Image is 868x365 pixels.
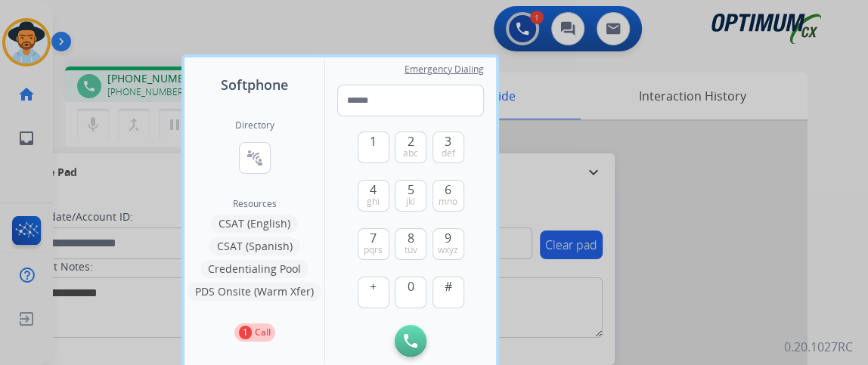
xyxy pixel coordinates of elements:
span: abc [403,147,418,159]
span: 5 [408,181,414,199]
span: wxyz [438,244,458,256]
button: 3def [432,131,464,163]
button: CSAT (Spanish) [209,237,300,255]
span: Softphone [221,74,288,95]
span: + [370,277,377,295]
mat-icon: connect_without_contact [246,149,264,167]
button: 9wxyz [432,228,464,260]
span: # [445,277,452,295]
span: 4 [370,181,377,199]
span: mno [439,196,457,208]
span: Resources [233,198,277,210]
button: 0 [395,277,426,308]
span: 2 [408,132,414,150]
button: 6mno [432,180,464,212]
button: + [358,277,389,308]
span: tuv [405,244,417,256]
button: 8tuv [395,228,426,260]
span: 7 [370,229,377,247]
span: 1 [370,132,377,150]
button: 7pqrs [358,228,389,260]
button: PDS Onsite (Warm Xfer) [188,283,321,301]
span: 0 [408,277,414,295]
span: def [442,147,455,159]
img: call-button [404,334,417,348]
span: 9 [445,229,451,247]
p: 1 [239,326,252,339]
span: pqrs [364,244,383,256]
p: 0.20.1027RC [784,338,853,356]
p: Call [255,326,271,339]
button: # [432,277,464,308]
button: 2abc [395,131,426,163]
span: 6 [445,181,451,199]
button: CSAT (English) [211,215,298,233]
button: 1Call [234,323,275,342]
button: 5jkl [395,180,426,212]
button: 4ghi [358,180,389,212]
span: Emergency Dialing [405,63,484,76]
span: jkl [406,196,415,208]
button: Credentialing Pool [200,260,308,278]
span: ghi [367,196,380,208]
span: 8 [408,229,414,247]
button: 1 [358,131,389,163]
span: 3 [445,132,451,150]
h2: Directory [235,119,274,131]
